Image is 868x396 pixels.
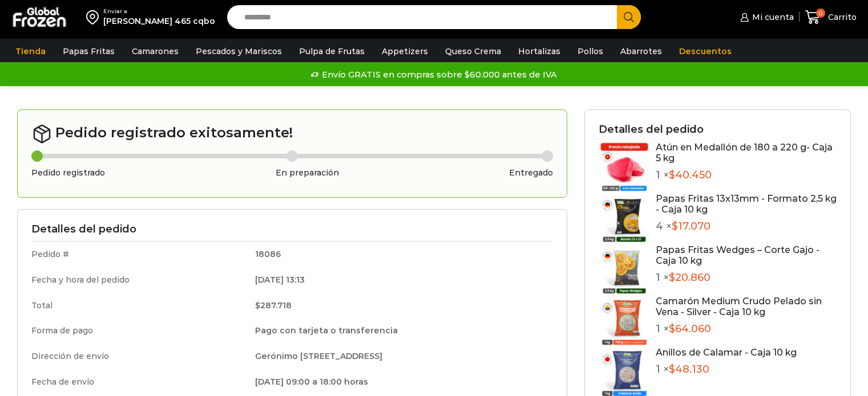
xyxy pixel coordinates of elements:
span: $ [669,322,675,335]
td: Fecha y hora del pedido [31,267,247,293]
a: Descuentos [673,40,737,62]
button: Search button [617,5,641,29]
span: $ [672,220,678,232]
h3: Entregado [509,168,553,178]
div: Enviar a [103,7,215,15]
span: 0 [816,9,825,18]
bdi: 40.450 [669,169,712,181]
td: Fecha de envío [31,369,247,393]
span: Mi cuenta [749,11,794,23]
td: Forma de pago [31,318,247,344]
h3: Pedido registrado [31,168,105,178]
a: Tienda [10,40,51,62]
img: address-field-icon.svg [86,7,103,27]
a: Atún en Medallón de 180 a 220 g- Caja 5 kg [656,142,833,164]
a: 0 Carrito [805,4,857,31]
p: 1 × [656,364,797,376]
p: 1 × [656,272,837,284]
a: Papas Fritas Wedges – Corte Gajo - Caja 10 kg [656,244,819,266]
span: $ [669,169,675,181]
td: Total [31,293,247,319]
p: 1 × [656,323,837,336]
h2: Pedido registrado exitosamente! [31,124,553,144]
td: [DATE] 09:00 a 18:00 horas [247,369,553,393]
a: Papas Fritas 13x13mm - Formato 2,5 kg - Caja 10 kg [656,193,837,215]
a: Abarrotes [615,40,668,62]
a: Pescados y Mariscos [190,40,288,62]
td: Gerónimo [STREET_ADDRESS] [247,344,553,369]
a: Camarones [126,40,184,62]
a: Anillos de Calamar - Caja 10 kg [656,347,797,358]
h3: Detalles del pedido [599,124,837,136]
a: Hortalizas [512,40,566,62]
a: Queso Crema [439,40,507,62]
a: Pulpa de Frutas [293,40,370,62]
span: $ [669,271,675,284]
p: 1 × [656,169,837,182]
div: [PERSON_NAME] 465 cqbo [103,15,215,27]
td: Dirección de envío [31,344,247,369]
bdi: 48.130 [669,363,709,375]
bdi: 287.718 [255,300,292,311]
td: [DATE] 13:13 [247,267,553,293]
span: Carrito [825,11,857,23]
p: 4 × [656,221,837,233]
h3: En preparación [276,168,339,178]
a: Mi cuenta [737,6,793,28]
td: Pedido # [31,241,247,267]
a: Appetizers [376,40,434,62]
bdi: 64.060 [669,322,711,335]
bdi: 17.070 [672,220,710,232]
td: Pago con tarjeta o transferencia [247,318,553,344]
a: Papas Fritas [57,40,120,62]
h3: Detalles del pedido [31,223,553,236]
bdi: 20.860 [669,271,710,284]
span: $ [669,363,675,375]
span: $ [255,300,260,311]
td: 18086 [247,241,553,267]
a: Camarón Medium Crudo Pelado sin Vena - Silver - Caja 10 kg [656,296,822,317]
a: Pollos [572,40,609,62]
